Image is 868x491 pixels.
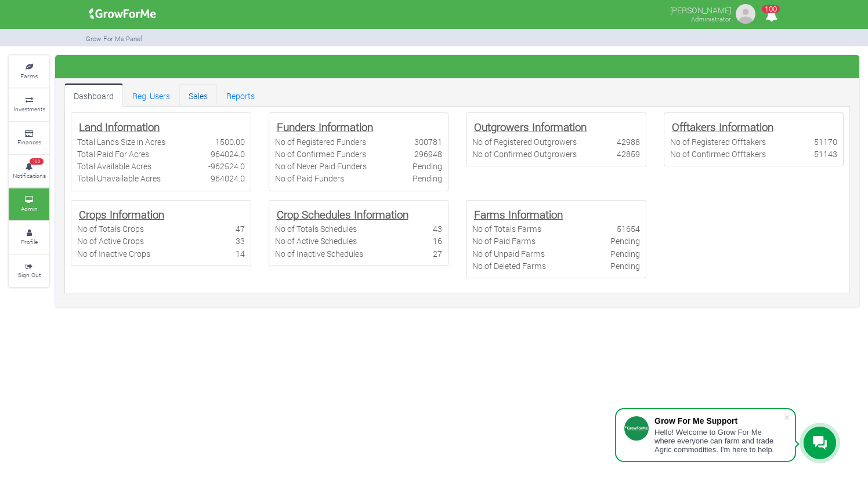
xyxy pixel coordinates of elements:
[474,207,563,221] b: Farms Information
[9,188,49,220] a: Admin
[760,2,783,28] i: Notifications
[414,148,442,160] div: 296948
[77,223,144,235] div: No of Totals Crops
[77,248,150,260] div: No of Inactive Crops
[610,260,640,272] div: Pending
[814,148,837,160] div: 51143
[85,2,160,26] img: growforme image
[77,172,161,184] div: Total Unavailable Acres
[13,172,46,180] small: Notifications
[275,172,344,184] div: No of Paid Funders
[275,136,366,148] div: No of Registered Funders
[236,248,245,260] div: 14
[13,105,45,113] small: Investments
[617,148,640,160] div: 42859
[472,260,546,272] div: No of Deleted Farms
[9,221,49,253] a: Profile
[610,248,640,260] div: Pending
[9,255,49,287] a: Sign Out
[21,238,38,246] small: Profile
[179,83,217,107] a: Sales
[9,89,49,121] a: Investments
[18,271,41,279] small: Sign Out
[21,205,38,213] small: Admin
[236,235,245,247] div: 33
[211,148,245,160] div: 964024.0
[79,119,160,134] b: Land Information
[9,56,49,88] a: Farms
[20,72,38,80] small: Farms
[670,148,766,160] div: No of Confirmed Offtakers
[814,136,837,148] div: 51170
[472,248,545,260] div: No of Unpaid Farms
[17,138,41,146] small: Finances
[654,416,783,425] div: Grow For Me Support
[691,14,731,23] small: Administrator
[474,119,587,134] b: Outgrowers Information
[472,235,536,247] div: No of Paid Farms
[610,235,640,247] div: Pending
[670,136,766,148] div: No of Registered Offtakers
[86,34,142,43] small: Grow For Me Panel
[433,223,442,235] div: 43
[654,428,783,454] div: Hello! Welcome to Grow For Me where everyone can farm and trade Agric commodities. I'm here to help.
[217,83,264,107] a: Reports
[672,119,773,134] b: Offtakers Information
[617,223,640,235] div: 51654
[64,83,123,107] a: Dashboard
[472,223,541,235] div: No of Totals Farms
[211,172,245,184] div: 964024.0
[617,136,640,148] div: 42988
[433,235,442,247] div: 16
[275,235,357,247] div: No of Active Schedules
[215,136,245,148] div: 1500.00
[30,158,44,165] span: 100
[275,248,363,260] div: No of Inactive Schedules
[433,248,442,260] div: 27
[762,5,780,13] span: 100
[413,160,442,172] div: Pending
[277,207,408,221] b: Crop Schedules Information
[472,136,577,148] div: No of Registered Outgrowers
[414,136,442,148] div: 300781
[275,160,367,172] div: No of Never Paid Funders
[760,11,783,22] a: 100
[9,155,49,187] a: 100 Notifications
[79,207,164,221] b: Crops Information
[275,223,357,235] div: No of Totals Schedules
[236,223,245,235] div: 47
[734,2,757,26] img: growforme image
[9,122,49,154] a: Finances
[208,160,245,172] div: -962524.0
[77,235,144,247] div: No of Active Crops
[123,83,179,107] a: Reg. Users
[413,172,442,184] div: Pending
[277,119,373,134] b: Funders Information
[472,148,577,160] div: No of Confirmed Outgrowers
[77,148,149,160] div: Total Paid For Acres
[77,136,165,148] div: Total Lands Size in Acres
[670,2,731,16] p: [PERSON_NAME]
[77,160,151,172] div: Total Available Acres
[275,148,366,160] div: No of Confirmed Funders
